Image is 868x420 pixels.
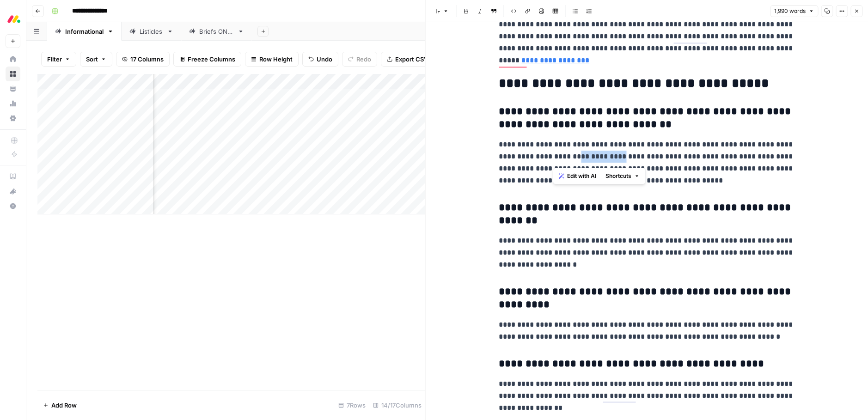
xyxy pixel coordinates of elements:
[605,172,631,180] span: Shortcuts
[188,55,235,64] span: Freeze Columns
[369,398,425,413] div: 14/17 Columns
[130,55,164,64] span: 17 Columns
[86,55,98,64] span: Sort
[6,111,20,126] a: Settings
[6,184,20,199] button: What's new?
[6,184,20,198] div: What's new?
[140,27,163,36] div: Listicles
[116,52,170,67] button: 17 Columns
[80,52,112,67] button: Sort
[356,55,371,64] span: Redo
[6,7,20,30] button: Workspace: Monday.com
[317,55,332,64] span: Undo
[47,55,62,64] span: Filter
[37,398,82,413] button: Add Row
[6,169,20,184] a: AirOps Academy
[199,27,234,36] div: Briefs ONLY
[122,22,181,41] a: Listicles
[245,52,299,67] button: Row Height
[51,401,77,410] span: Add Row
[259,55,293,64] span: Row Height
[770,5,818,17] button: 1,990 words
[181,22,252,41] a: Briefs ONLY
[6,52,20,67] a: Home
[302,52,338,67] button: Undo
[47,22,122,41] a: Informational
[6,81,20,96] a: Your Data
[395,55,428,64] span: Export CSV
[342,52,377,67] button: Redo
[774,7,806,15] span: 1,990 words
[555,170,600,182] button: Edit with AI
[173,52,241,67] button: Freeze Columns
[65,27,104,36] div: Informational
[335,398,369,413] div: 7 Rows
[567,172,596,180] span: Edit with AI
[6,67,20,81] a: Browse
[6,199,20,213] button: Help + Support
[6,11,22,27] img: Monday.com Logo
[602,170,643,182] button: Shortcuts
[381,52,434,67] button: Export CSV
[41,52,76,67] button: Filter
[6,96,20,111] a: Usage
